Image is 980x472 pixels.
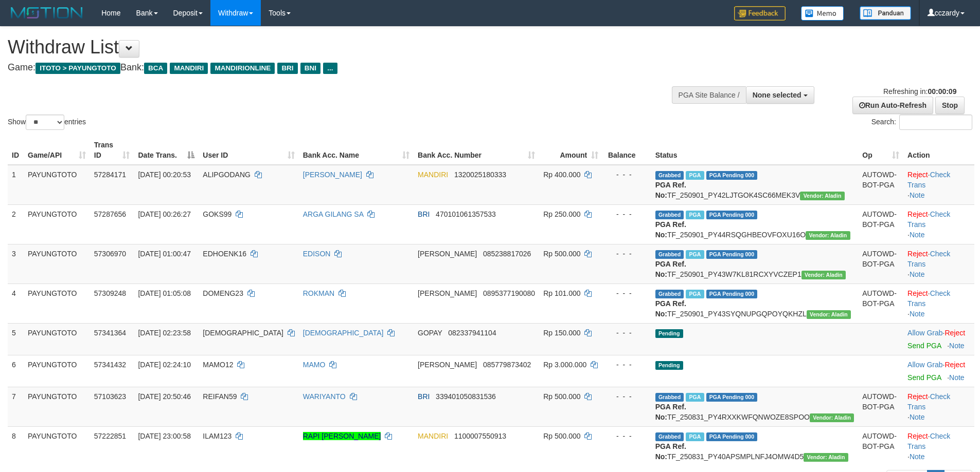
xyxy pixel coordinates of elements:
td: 8 [8,426,24,466]
td: · · [903,204,974,244]
td: PAYUNGTOTO [24,355,90,387]
span: ALIPGODANG [203,171,251,179]
span: Copy 1100007550913 to clipboard [454,432,506,440]
span: 57341364 [94,329,126,337]
b: PGA Ref. No: [655,403,686,421]
span: Rp 3.000.000 [543,361,586,369]
h1: Withdraw List [8,37,643,58]
td: AUTOWD-BOT-PGA [858,244,903,284]
th: User ID: activate to sort column ascending [199,136,298,165]
td: TF_250901_PY43W7KL81RCXYVCZEP1 [651,244,859,284]
a: EDISON [303,250,331,258]
td: · · [903,387,974,426]
th: Bank Acc. Number: activate to sort column ascending [414,136,539,165]
span: [DATE] 20:50:46 [138,392,190,401]
select: Showentries [26,115,64,130]
span: Rp 250.000 [543,210,580,218]
a: Stop [935,97,965,114]
td: PAYUNGTOTO [24,284,90,323]
td: · [903,355,974,387]
span: Rp 101.000 [543,289,580,297]
th: Game/API: activate to sort column ascending [24,136,90,165]
td: 7 [8,387,24,426]
a: Note [949,342,965,350]
div: - - - [607,431,647,441]
span: 57222851 [94,432,126,440]
a: Allow Grab [907,329,942,337]
span: [DATE] 23:00:58 [138,432,190,440]
td: AUTOWD-BOT-PGA [858,426,903,466]
div: - - - [607,209,647,219]
span: [DATE] 02:23:58 [138,329,190,337]
a: Allow Grab [907,361,942,369]
span: MANDIRIONLINE [210,63,275,74]
span: 57341432 [94,361,126,369]
td: PAYUNGTOTO [24,204,90,244]
td: AUTOWD-BOT-PGA [858,165,903,205]
a: [DEMOGRAPHIC_DATA] [303,329,384,337]
a: Note [949,373,965,382]
span: PGA Pending [706,211,758,219]
span: MANDIRI [170,63,208,74]
label: Show entries [8,115,86,130]
span: [DATE] 00:26:27 [138,210,190,218]
td: · · [903,165,974,205]
span: Vendor URL: https://payment4.1velocity.biz [810,413,854,422]
b: PGA Ref. No: [655,220,686,239]
td: 5 [8,323,24,355]
span: MAMO12 [203,361,233,369]
span: GOPAY [418,329,442,337]
span: 57309248 [94,289,126,297]
a: RAPI [PERSON_NAME] [303,432,381,440]
button: None selected [746,86,814,104]
span: Vendor URL: https://payment4.1velocity.biz [807,310,851,319]
td: 2 [8,204,24,244]
span: [DATE] 01:05:08 [138,289,190,297]
span: [DEMOGRAPHIC_DATA] [203,329,283,337]
td: AUTOWD-BOT-PGA [858,284,903,323]
span: MANDIRI [418,171,448,179]
span: Grabbed [655,290,684,298]
a: Reject [907,432,928,440]
span: Vendor URL: https://payment4.1velocity.biz [806,231,850,240]
span: Marked by cczlie [686,171,704,180]
span: Marked by cczlie [686,432,704,441]
th: Balance [602,136,651,165]
span: Refreshing in: [883,87,956,96]
span: BRI [418,210,430,218]
div: - - - [607,391,647,402]
td: · · [903,426,974,466]
span: 57306970 [94,250,126,258]
th: Date Trans.: activate to sort column descending [134,136,199,165]
span: PGA Pending [706,250,758,259]
a: Note [910,191,925,199]
b: PGA Ref. No: [655,260,686,278]
h4: Game: Bank: [8,63,643,73]
span: Rp 500.000 [543,432,580,440]
a: Check Trans [907,432,950,450]
span: Copy 085779873402 to clipboard [483,361,531,369]
a: Check Trans [907,250,950,268]
span: GOKS99 [203,210,231,218]
a: Note [910,270,925,278]
td: · · [903,244,974,284]
a: ROKMAN [303,289,334,297]
span: · [907,361,945,369]
span: [DATE] 02:24:10 [138,361,190,369]
span: DOMENG23 [203,289,243,297]
div: - - - [607,169,647,180]
div: - - - [607,360,647,370]
span: Pending [655,361,683,370]
span: Pending [655,329,683,338]
div: - - - [607,328,647,338]
a: WARIYANTO [303,392,346,401]
span: Grabbed [655,171,684,180]
span: [PERSON_NAME] [418,250,477,258]
th: ID [8,136,24,165]
span: · [907,329,945,337]
span: Copy 470101061357533 to clipboard [436,210,496,218]
span: [DATE] 00:20:53 [138,171,190,179]
a: Note [910,452,925,461]
a: [PERSON_NAME] [303,171,362,179]
a: Reject [907,210,928,218]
